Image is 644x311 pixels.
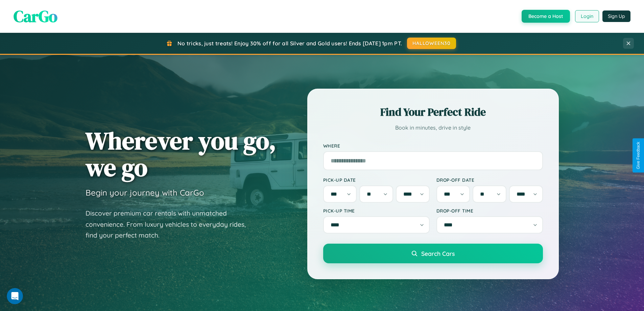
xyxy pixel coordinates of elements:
[323,244,543,263] button: Search Cars
[602,10,630,22] button: Sign Up
[86,208,255,241] p: Discover premium car rentals with unmatched convenience. From luxury vehicles to everyday rides, ...
[522,10,570,23] button: Become a Host
[323,208,430,214] label: Pick-up Time
[407,38,456,49] button: HALLOWEEN30
[323,105,543,119] h2: Find Your Perfect Ride
[575,10,599,22] button: Login
[436,208,543,214] label: Drop-off Time
[436,177,543,183] label: Drop-off Date
[323,177,430,183] label: Pick-up Date
[323,143,543,149] label: Where
[7,288,23,304] iframe: Intercom live chat
[14,5,57,27] span: CarGo
[323,123,543,133] p: Book in minutes, drive in style
[86,187,204,198] h3: Begin your journey with CarGo
[636,142,641,169] div: Give Feedback
[177,40,402,47] span: No tricks, just treats! Enjoy 30% off for all Silver and Gold users! Ends [DATE] 1pm PT.
[421,250,455,257] span: Search Cars
[86,127,276,181] h1: Wherever you go, we go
